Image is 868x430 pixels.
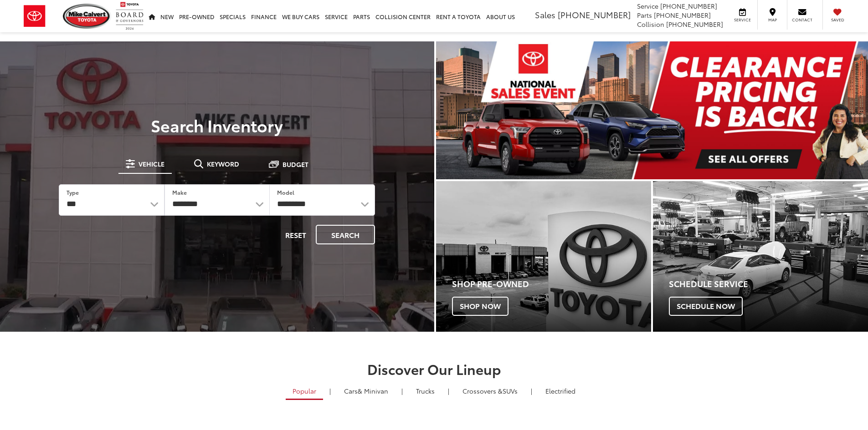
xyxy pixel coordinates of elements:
[637,1,658,10] span: Service
[529,386,534,395] li: |
[660,1,717,10] span: [PHONE_NUMBER]
[666,20,723,29] span: [PHONE_NUMBER]
[452,297,508,316] span: Shop Now
[762,17,782,23] span: Map
[637,10,652,20] span: Parts
[792,17,812,23] span: Contact
[113,361,755,376] h2: Discover Our Lineup
[358,386,388,395] span: & Minivan
[732,17,753,23] span: Service
[38,116,396,134] h3: Search Inventory
[653,181,868,332] a: Schedule Service Schedule Now
[827,17,847,23] span: Saved
[277,225,314,244] button: Reset
[277,188,294,196] label: Model
[337,383,395,399] a: Cars
[139,161,164,167] span: Vehicle
[462,386,503,395] span: Crossovers &
[316,225,375,244] button: Search
[446,386,452,395] li: |
[654,10,711,20] span: [PHONE_NUMBER]
[63,4,111,29] img: Mike Calvert Toyota
[282,161,308,167] span: Budget
[539,383,582,399] a: Electrified
[653,181,868,332] div: Toyota
[669,279,868,288] h4: Schedule Service
[409,383,442,399] a: Trucks
[452,279,651,288] h4: Shop Pre-Owned
[669,297,743,316] span: Schedule Now
[172,188,187,196] label: Make
[436,181,651,332] a: Shop Pre-Owned Shop Now
[67,188,79,196] label: Type
[327,386,333,395] li: |
[286,383,323,400] a: Popular
[558,9,631,20] span: [PHONE_NUMBER]
[207,161,239,167] span: Keyword
[637,20,664,29] span: Collision
[436,181,651,332] div: Toyota
[399,386,405,395] li: |
[456,383,524,399] a: SUVs
[535,9,555,20] span: Sales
